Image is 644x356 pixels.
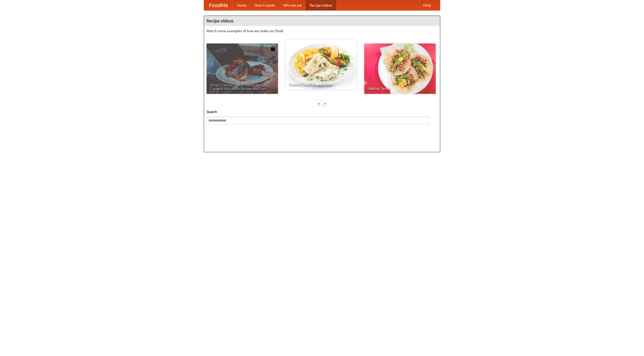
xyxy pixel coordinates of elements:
span: Making Tacos [368,87,432,90]
h4: Recipe videos [204,16,440,26]
a: Making Tacos [364,44,436,94]
div: » [323,100,327,107]
h5: Search [207,109,437,114]
a: How it works [251,0,279,10]
a: Recipe videos [306,0,336,10]
a: Home [233,0,251,10]
p: Watch some examples of how we make our food! [207,28,437,33]
a: French Fries Fish and Chips [285,39,357,90]
a: Help [419,0,435,10]
span: French Fries Fish and Chips [289,83,353,86]
img: 483408.png [270,46,275,51]
div: « [317,100,321,107]
a: FoodMe [204,0,233,10]
a: Who we are [279,0,306,10]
